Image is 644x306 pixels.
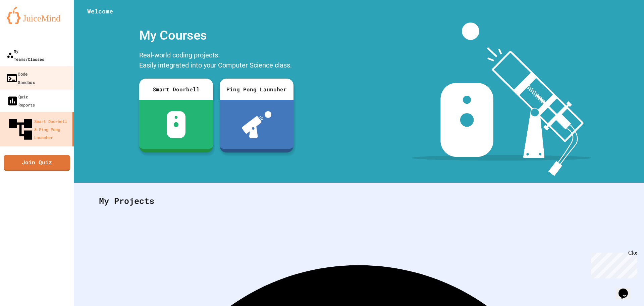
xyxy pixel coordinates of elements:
[7,93,35,109] div: Quiz Reports
[7,47,44,63] div: My Teams/Classes
[136,23,297,48] div: My Courses
[167,111,186,138] img: sdb-white.svg
[412,23,591,176] img: banner-image-my-projects.png
[92,188,626,214] div: My Projects
[220,79,293,100] div: Ping Pong Launcher
[242,111,272,138] img: ppl-with-ball.png
[7,116,70,143] div: Smart Doorbell & Ping Pong Launcher
[6,70,35,86] div: Code Sandbox
[139,79,213,100] div: Smart Doorbell
[136,48,297,74] div: Real-world coding projects. Easily integrated into your Computer Science class.
[4,155,70,171] a: Join Quiz
[616,279,637,299] iframe: chat widget
[7,7,67,24] img: logo-orange.svg
[588,250,637,278] iframe: chat widget
[3,3,46,43] div: Chat with us now!Close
